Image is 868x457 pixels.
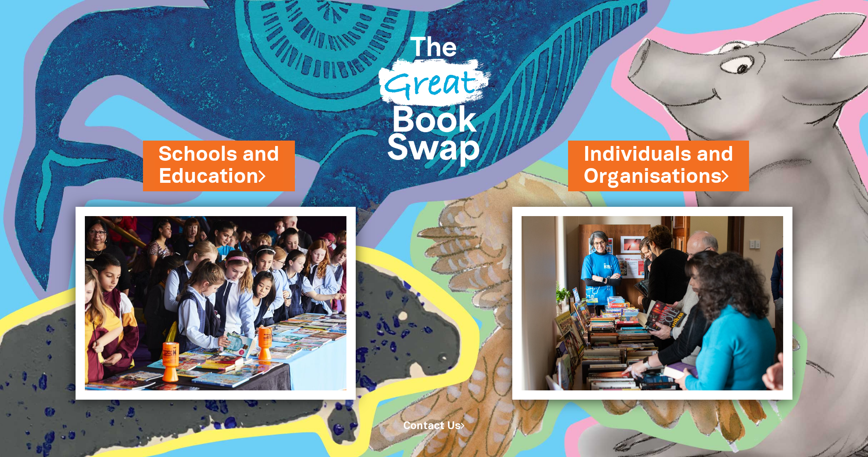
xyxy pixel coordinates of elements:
[76,207,356,400] img: Schools and Education
[584,141,734,191] a: Individuals andOrganisations
[512,207,792,400] img: Individuals and Organisations
[367,9,500,186] img: Great Bookswap logo
[403,421,465,431] a: Contact Us
[158,141,279,191] a: Schools andEducation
